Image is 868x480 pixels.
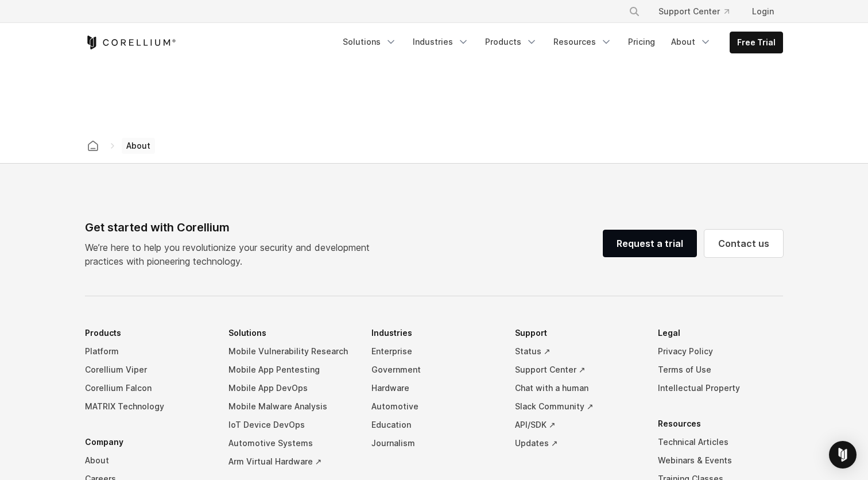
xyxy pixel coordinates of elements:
a: Mobile Malware Analysis [228,397,354,416]
a: Contact us [704,230,783,257]
div: Open Intercom Messenger [829,441,857,469]
a: MATRIX Technology [85,397,210,416]
a: Intellectual Property [658,379,783,397]
a: Mobile App DevOps [228,379,354,397]
a: Products [478,32,544,52]
div: Navigation Menu [615,1,783,22]
a: Login [743,1,783,22]
a: About [664,32,718,52]
a: Technical Articles [658,433,783,451]
button: Search [624,1,645,22]
a: Journalism [371,434,497,452]
a: Industries [406,32,476,52]
a: Government [371,361,497,379]
a: API/SDK ↗ [515,416,640,434]
div: Navigation Menu [336,32,783,53]
a: Arm Virtual Hardware ↗ [228,452,354,471]
a: Resources [547,32,619,52]
a: Support Center [649,1,738,22]
a: IoT Device DevOps [228,416,354,434]
a: Mobile App Pentesting [228,361,354,379]
a: Status ↗ [515,342,640,361]
a: Webinars & Events [658,451,783,470]
p: We’re here to help you revolutionize your security and development practices with pioneering tech... [85,241,379,268]
a: Support Center ↗ [515,361,640,379]
a: Request a trial [603,230,697,257]
a: Corellium Falcon [85,379,210,397]
a: Chat with a human [515,379,640,397]
a: Terms of Use [658,361,783,379]
a: Enterprise [371,342,497,361]
span: About [122,138,155,154]
a: Pricing [621,32,662,52]
a: Platform [85,342,210,361]
a: Corellium Home [85,36,176,49]
a: Automotive Systems [228,434,354,452]
a: Corellium Viper [85,361,210,379]
a: Solutions [336,32,404,52]
a: Privacy Policy [658,342,783,361]
a: About [85,451,210,470]
a: Free Trial [730,32,782,53]
a: Education [371,416,497,434]
div: Get started with Corellium [85,219,379,236]
a: Hardware [371,379,497,397]
a: Updates ↗ [515,434,640,452]
a: Mobile Vulnerability Research [228,342,354,361]
a: Corellium home [83,138,103,154]
a: Automotive [371,397,497,416]
a: Slack Community ↗ [515,397,640,416]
